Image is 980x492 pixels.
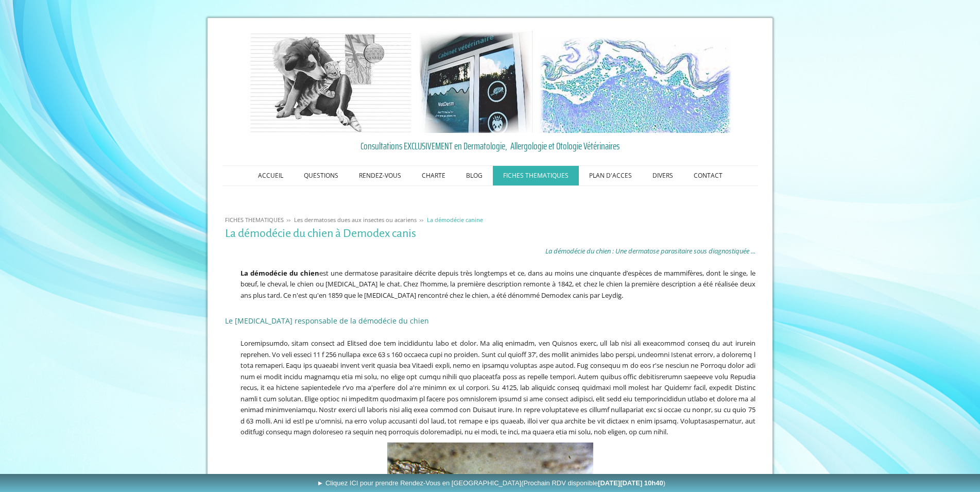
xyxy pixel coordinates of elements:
[225,216,284,224] span: FICHES THEMATIQUES
[294,166,349,185] a: QUESTIONS
[240,268,755,300] span: est une dermatose parasitaire décrite depuis très longtemps et ce, dans au moins une cinquante d’...
[317,479,665,487] span: ► Cliquez ICI pour prendre Rendez-Vous en [GEOGRAPHIC_DATA]
[683,166,733,185] a: CONTACT
[225,227,755,240] h1: La démodécie du chien à Demodex canis
[424,216,486,224] a: La démodécie canine
[294,216,417,224] span: Les dermatoses dues aux insectes ou acariens
[240,268,319,278] strong: La démodécie du chien
[493,166,579,185] a: FICHES THEMATIQUES
[545,246,755,256] span: La démodécie du chien : Une dermatose parasitaire sous diagnostiquée ...
[579,166,642,185] a: PLAN D'ACCES
[248,166,294,185] a: ACCUEIL
[521,479,665,487] span: (Prochain RDV disponible )
[598,479,663,487] b: [DATE][DATE] 10h40
[411,166,456,185] a: CHARTE
[291,216,419,224] a: Les dermatoses dues aux insectes ou acariens
[240,338,755,436] span: Loremipsumdo, sitam consect ad Elitsed doe tem incididuntu labo et dolor. Ma aliq enimadm, ven Qu...
[222,216,286,224] a: FICHES THEMATIQUES
[225,138,755,154] a: Consultations EXCLUSIVEMENT en Dermatologie, Allergologie et Otologie Vétérinaires
[349,166,411,185] a: RENDEZ-VOUS
[427,216,483,224] span: La démodécie canine
[642,166,683,185] a: DIVERS
[456,166,493,185] a: BLOG
[225,316,429,326] span: Le [MEDICAL_DATA] responsable de la démodécie du chien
